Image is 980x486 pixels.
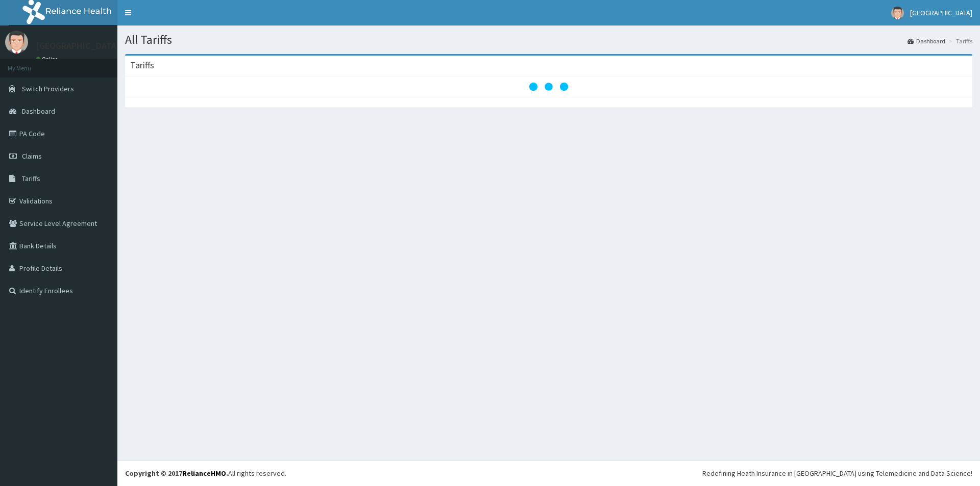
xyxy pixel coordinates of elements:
[36,41,120,50] p: [GEOGRAPHIC_DATA]
[36,56,60,63] a: Online
[891,7,904,19] img: User Image
[5,31,28,54] img: User Image
[117,460,980,486] footer: All rights reserved.
[22,84,74,93] span: Switch Providers
[702,468,972,478] div: Redefining Heath Insurance in [GEOGRAPHIC_DATA] using Telemedicine and Data Science!
[946,37,972,45] li: Tariffs
[130,61,154,70] h3: Tariffs
[22,151,42,161] span: Claims
[22,107,55,116] span: Dashboard
[125,469,228,478] strong: Copyright © 2017 .
[908,37,945,45] a: Dashboard
[125,33,972,46] h1: All Tariffs
[182,469,226,478] a: RelianceHMO
[910,8,972,17] span: [GEOGRAPHIC_DATA]
[22,174,40,183] span: Tariffs
[528,66,569,107] svg: audio-loading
